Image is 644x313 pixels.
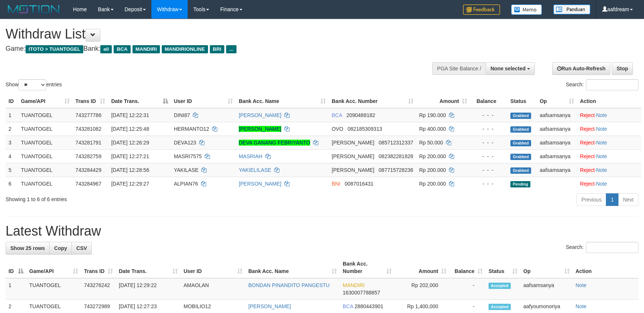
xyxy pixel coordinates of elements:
[111,112,149,118] span: [DATE] 12:22:31
[245,257,340,278] th: Bank Acc. Name: activate to sort column ascending
[6,4,62,15] img: MOTION_logo.png
[511,4,542,15] img: Button%20Memo.svg
[239,112,281,118] a: [PERSON_NAME]
[510,140,531,146] span: Grabbed
[580,140,595,146] a: Reject
[395,278,449,300] td: Rp 202,000
[577,94,641,108] th: Action
[520,278,573,300] td: aafsamsanya
[596,167,607,173] a: Note
[510,126,531,133] span: Grabbed
[76,245,87,251] span: CSV
[566,242,638,253] label: Search:
[596,181,607,187] a: Note
[419,126,446,132] span: Rp 400.000
[114,45,130,53] span: BCA
[18,122,73,136] td: TUANTOGEL
[419,153,446,159] span: Rp 200.000
[473,111,504,119] div: - - -
[379,153,413,159] span: Copy 082382281828 to clipboard
[174,126,209,132] span: HERMANTO12
[566,79,638,90] label: Search:
[210,45,224,53] span: BRI
[580,181,595,187] a: Reject
[6,193,263,203] div: Showing 1 to 6 of 6 entries
[236,94,329,108] th: Bank Acc. Name: activate to sort column ascending
[239,181,281,187] a: [PERSON_NAME]
[618,193,638,206] a: Next
[473,153,504,160] div: - - -
[226,45,236,53] span: ...
[76,140,101,146] span: 743281791
[6,79,62,90] label: Show entries
[577,108,641,122] td: ·
[6,257,26,278] th: ID: activate to sort column descending
[379,140,413,146] span: Copy 085712312337 to clipboard
[486,257,520,278] th: Status: activate to sort column ascending
[6,224,638,239] h1: Latest Withdraw
[586,242,638,253] input: Search:
[419,181,446,187] span: Rp 200.000
[463,4,500,15] img: Feedback.jpg
[577,193,606,206] a: Previous
[340,257,395,278] th: Bank Acc. Number: activate to sort column ascending
[432,62,486,75] div: PGA Site Balance /
[6,45,422,53] h4: Game: Bank:
[520,257,573,278] th: Op: activate to sort column ascending
[348,126,382,132] span: Copy 082185309313 to clipboard
[329,94,416,108] th: Bank Acc. Number: activate to sort column ascending
[343,282,365,288] span: MANDIRI
[537,94,577,108] th: Op: activate to sort column ascending
[332,140,374,146] span: [PERSON_NAME]
[473,166,504,174] div: - - -
[332,126,343,132] span: OVO
[49,242,72,254] a: Copy
[537,149,577,163] td: aafsamsanya
[577,163,641,177] td: ·
[332,112,342,118] span: BCA
[573,257,638,278] th: Action
[18,149,73,163] td: TUANTOGEL
[576,303,587,309] a: Note
[577,136,641,149] td: ·
[577,149,641,163] td: ·
[470,94,507,108] th: Balance
[174,167,199,173] span: YAKILASE
[6,136,18,149] td: 3
[239,140,310,146] a: DEVA GANANG FEBRIYANTO
[111,126,149,132] span: [DATE] 12:25:48
[552,62,610,75] a: Run Auto-Refresh
[490,66,526,71] span: None selected
[580,126,595,132] a: Reject
[239,167,271,173] a: YAKIELILASE
[73,94,108,108] th: Trans ID: activate to sort column ascending
[174,112,190,118] span: DINI87
[6,242,50,254] a: Show 25 rows
[6,163,18,177] td: 5
[473,180,504,187] div: - - -
[116,257,181,278] th: Date Trans.: activate to sort column ascending
[6,177,18,190] td: 6
[596,126,607,132] a: Note
[596,140,607,146] a: Note
[343,303,353,309] span: BCA
[6,278,26,300] td: 1
[162,45,208,53] span: MANDIRIONLINE
[6,27,422,41] h1: Withdraw List
[510,181,530,187] span: Pending
[419,112,446,118] span: Rp 190.000
[586,79,638,90] input: Search:
[489,304,511,310] span: Accepted
[510,167,531,174] span: Grabbed
[537,108,577,122] td: aafsamsanya
[181,257,245,278] th: User ID: activate to sort column ascending
[577,122,641,136] td: ·
[76,153,101,159] span: 743282759
[181,278,245,300] td: AMAOLAN
[379,167,413,173] span: Copy 087715728236 to clipboard
[606,193,618,206] a: 1
[576,282,587,288] a: Note
[449,278,486,300] td: -
[100,45,112,53] span: all
[19,79,46,90] select: Showentries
